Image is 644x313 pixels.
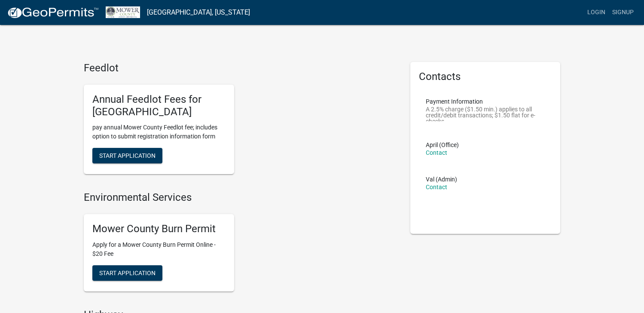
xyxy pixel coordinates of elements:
img: Mower County, Minnesota [106,6,140,18]
a: [GEOGRAPHIC_DATA], [US_STATE] [147,5,250,20]
p: Apply for a Mower County Burn Permit Online - $20 Fee [92,240,226,258]
a: Contact [426,149,447,156]
p: pay annual Mower County Feedlot fee; includes option to submit registration information form [92,123,226,141]
span: Start Application [99,269,156,276]
a: Login [584,4,609,21]
h5: Annual Feedlot Fees for [GEOGRAPHIC_DATA] [92,93,226,118]
h5: Contacts [419,71,552,83]
a: Signup [609,4,637,21]
h4: Environmental Services [84,191,397,204]
p: April (Office) [426,142,459,148]
p: Val (Admin) [426,176,457,182]
h4: Feedlot [84,62,397,74]
p: Payment Information [426,98,545,104]
p: A 2.5% charge ($1.50 min.) applies to all credit/debit transactions; $1.50 flat for e-checks [426,106,545,121]
button: Start Application [92,148,162,163]
h5: Mower County Burn Permit [92,223,226,235]
span: Start Application [99,152,156,159]
a: Contact [426,184,447,190]
button: Start Application [92,265,162,281]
